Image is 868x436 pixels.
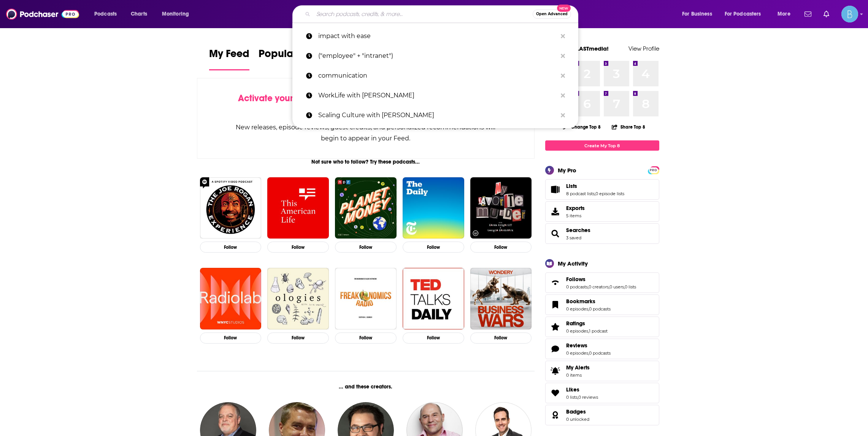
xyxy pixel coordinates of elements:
a: 0 unlocked [566,417,589,422]
span: Searches [545,223,659,244]
a: Ratings [566,320,608,327]
span: , [588,350,589,356]
button: open menu [89,8,127,20]
span: Bookmarks [566,298,595,305]
a: Charts [126,8,152,20]
span: , [609,284,609,290]
a: communication [292,66,578,86]
a: Lists [548,184,563,195]
a: Searches [566,227,590,234]
div: by following Podcasts, Creators, Lists, and other Users! [235,93,497,115]
a: My Feed [209,47,249,70]
input: Search podcasts, credits, & more... [313,8,533,20]
span: My Alerts [566,364,590,371]
a: Follows [566,276,636,283]
a: 0 creators [589,284,609,290]
button: Follow [267,242,329,253]
button: Follow [470,333,532,344]
a: Bookmarks [548,299,563,310]
a: Reviews [566,342,611,349]
span: Ratings [545,317,659,337]
a: My Alerts [545,361,659,381]
a: Badges [566,408,589,415]
button: Change Top 8 [559,122,606,132]
span: Open Advanced [536,12,568,16]
a: The Joe Rogan Experience [200,177,262,239]
img: Planet Money [335,177,397,239]
a: Business Wars [470,268,532,329]
p: WorkLife with Adam Grant [318,86,557,105]
span: Exports [548,206,563,217]
button: open menu [157,8,199,20]
a: 0 episodes [566,306,588,312]
button: Open AdvancedNew [533,10,571,19]
a: Show notifications dropdown [801,8,814,21]
span: , [578,395,578,400]
p: impact with ease [318,26,557,46]
span: Reviews [566,342,587,349]
img: Podchaser - Follow, Share and Rate Podcasts [6,7,79,21]
div: New releases, episode reviews, guest credits, and personalized recommendations will begin to appe... [235,122,497,144]
a: Likes [566,386,598,393]
img: Freakonomics Radio [335,268,397,329]
span: Lists [545,179,659,200]
span: Popular Feed [259,47,323,65]
a: 0 users [609,284,624,290]
span: , [624,284,625,290]
p: communication [318,66,557,86]
img: The Daily [403,177,464,239]
div: Not sure who to follow? Try these podcasts... [197,159,535,165]
a: Popular Feed [259,47,323,70]
a: Bookmarks [566,298,611,305]
a: 0 episodes [566,328,588,334]
a: Likes [548,388,563,398]
button: Follow [403,333,464,344]
a: 0 podcasts [566,284,588,290]
span: 5 items [566,213,585,218]
a: 0 episodes [566,350,588,356]
img: My Favorite Murder with Karen Kilgariff and Georgia Hardstark [470,177,532,239]
a: Reviews [548,344,563,354]
img: TED Talks Daily [403,268,464,329]
a: 0 episode lists [595,191,624,196]
a: 0 podcasts [589,350,611,356]
span: , [588,328,589,334]
span: My Feed [209,47,249,65]
span: PRO [649,167,658,173]
button: Follow [200,333,262,344]
a: 0 reviews [578,395,598,400]
a: Badges [548,410,563,420]
a: 3 saved [566,235,581,240]
button: Follow [335,242,397,253]
button: open menu [720,8,772,20]
a: 1 podcast [589,328,608,334]
a: Follows [548,277,563,288]
span: Ratings [566,320,585,327]
span: Reviews [545,339,659,359]
img: This American Life [267,177,329,239]
a: 0 lists [625,284,636,290]
button: Follow [267,333,329,344]
span: My Alerts [548,366,563,376]
a: PRO [649,167,658,173]
span: Bookmarks [545,294,659,315]
span: For Business [682,9,712,19]
span: New [557,5,571,12]
span: Likes [545,383,659,403]
button: open menu [677,8,722,20]
img: User Profile [841,6,858,22]
span: Activate your Feed [238,92,316,104]
a: 0 lists [566,395,578,400]
div: ... and these creators. [197,383,535,390]
span: More [778,9,790,19]
span: Exports [566,205,585,212]
a: Radiolab [200,268,262,329]
button: Follow [403,242,464,253]
img: Ologies with Alie Ward [267,268,329,329]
